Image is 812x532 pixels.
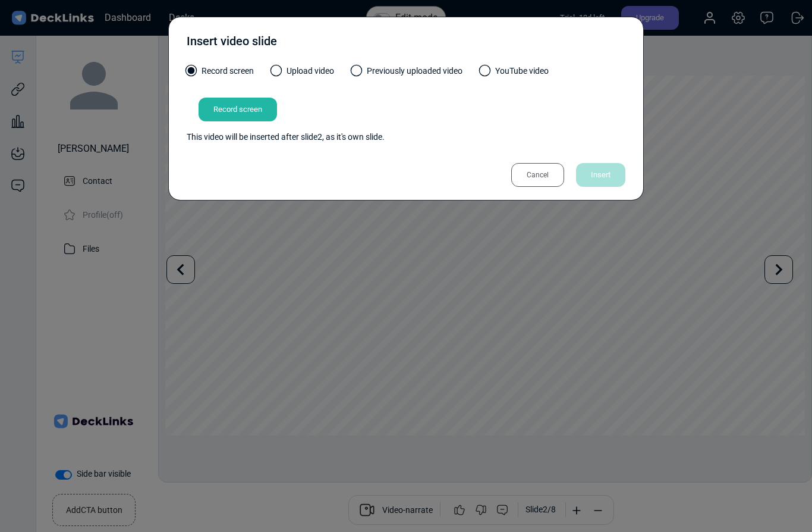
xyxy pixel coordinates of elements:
[187,65,254,83] label: Record screen
[480,65,549,83] label: YouTube video
[511,163,564,187] div: Cancel
[272,65,334,83] label: Upload video
[187,32,277,56] div: Insert video slide
[352,65,462,83] label: Previously uploaded video
[199,98,277,121] div: Record screen
[187,131,625,143] div: This video will be inserted after slide 2 , as it's own slide.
